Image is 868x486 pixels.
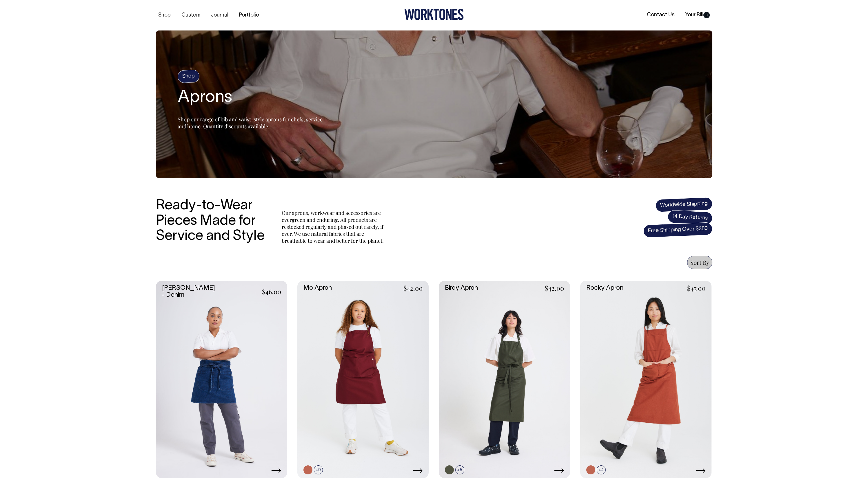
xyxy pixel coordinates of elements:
a: Shop [156,10,173,20]
h4: Shop [177,69,200,83]
span: Shop our range of bib and waist-style aprons for chefs, service and home. Quantity discounts avai... [178,116,323,130]
a: Portfolio [237,10,261,20]
p: Our aprons, workwear and accessories are evergreen and enduring. All products are restocked regul... [282,209,386,244]
a: Custom [179,10,203,20]
span: 14 Day Returns [667,210,712,225]
a: Contact Us [645,10,677,20]
span: 0 [703,12,710,18]
a: Your Bill0 [683,10,712,20]
span: +9 [314,465,323,474]
h3: Ready-to-Wear Pieces Made for Service and Style [156,198,269,244]
h2: Aprons [178,89,323,107]
a: Journal [209,10,231,20]
span: Free Shipping Over $350 [643,222,713,238]
span: +4 [597,465,606,474]
span: Sort By [690,258,709,266]
span: +5 [455,465,464,474]
span: Worldwide Shipping [655,197,713,212]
